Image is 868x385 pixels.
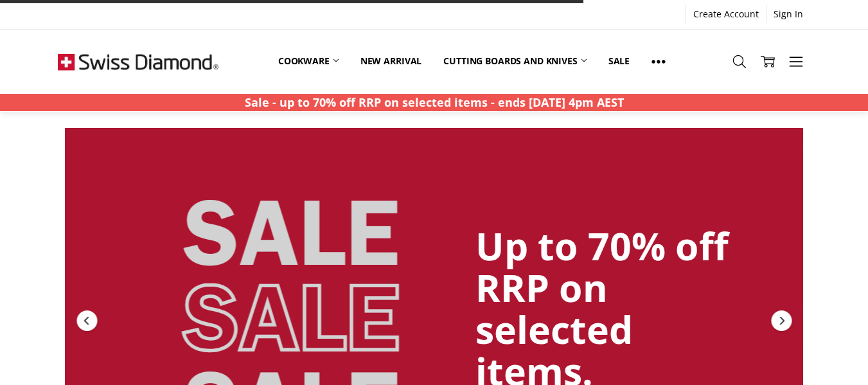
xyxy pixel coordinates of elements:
a: Create Account [686,5,766,23]
a: Sign In [766,5,810,23]
div: Previous [75,309,98,332]
img: Free Shipping On Every Order [58,30,218,94]
a: Cookware [267,47,350,75]
strong: Sale - up to 70% off RRP on selected items - ends [DATE] 4pm AEST [245,94,624,110]
a: Show All [641,47,677,76]
div: Next [770,309,793,332]
a: New arrival [350,47,432,75]
a: Sale [598,47,641,75]
a: Cutting boards and knives [432,47,598,75]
